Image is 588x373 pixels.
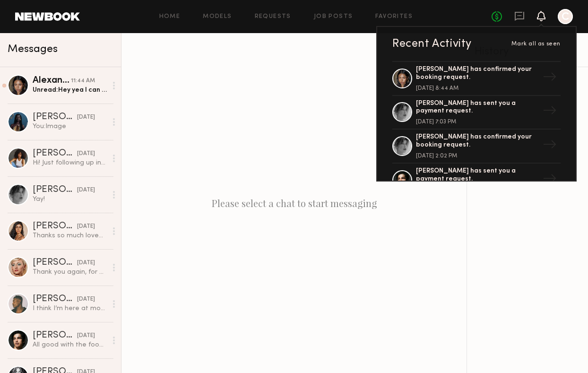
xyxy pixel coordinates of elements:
div: [DATE] [77,259,95,268]
div: [DATE] [77,186,95,195]
a: Home [159,14,181,20]
div: [DATE] 8:44 AM [416,86,539,91]
div: → [539,168,561,192]
div: [DATE] 2:02 PM [416,153,539,159]
div: [PERSON_NAME] has sent you a payment request. [416,100,539,116]
span: Mark all as seen [511,41,561,47]
div: Unread: Hey yea I can do that. Do you have any updates on when you’d like to reschedule [33,86,107,95]
div: [PERSON_NAME] [33,185,77,195]
a: Job Posts [314,14,353,20]
span: Messages [8,44,58,55]
div: → [539,66,561,91]
a: Favorites [375,14,413,20]
a: [PERSON_NAME] has sent you a payment request.→ [392,164,561,198]
div: [PERSON_NAME] [33,113,77,122]
div: [DATE] 7:03 PM [416,119,539,125]
div: [PERSON_NAME] [33,331,77,340]
a: [PERSON_NAME] has sent you a payment request.[DATE] 7:03 PM→ [392,96,561,130]
div: [DATE] [77,113,95,122]
div: You: Image [33,122,107,131]
div: [DATE] [77,331,95,340]
div: [DATE] [77,149,95,158]
div: [PERSON_NAME] has confirmed your booking request. [416,66,539,82]
a: C [558,9,573,24]
div: → [539,134,561,158]
div: [DATE] [77,222,95,231]
div: Thanks so much loved working with you all :) [33,231,107,240]
a: [PERSON_NAME] has confirmed your booking request.[DATE] 8:44 AM→ [392,61,561,96]
div: 11:44 AM [71,77,95,86]
div: Please select a chat to start messaging [121,33,467,373]
div: → [539,100,561,124]
div: Recent Activity [392,38,472,50]
a: [PERSON_NAME] has confirmed your booking request.[DATE] 2:02 PM→ [392,130,561,164]
div: [PERSON_NAME] [33,149,77,158]
div: Alexandria R. [33,76,71,86]
div: [PERSON_NAME] has confirmed your booking request. [416,133,539,149]
div: [PERSON_NAME] [33,258,77,268]
div: All good with the food for me [33,340,107,349]
a: Models [203,14,232,20]
div: Hi! Just following up in this :) I would love to work with the Kitsch team once more. Just let me... [33,158,107,167]
div: [DATE] [77,295,95,304]
div: I think I’m here at modo yoga [33,304,107,313]
div: [PERSON_NAME] [33,295,77,304]
div: [PERSON_NAME] has sent you a payment request. [416,167,539,183]
div: [PERSON_NAME] [33,222,77,231]
div: Yay! [33,195,107,204]
div: Thank you again, for having me - I can not wait to see photos! 😊 [33,268,107,277]
a: Requests [255,14,291,20]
